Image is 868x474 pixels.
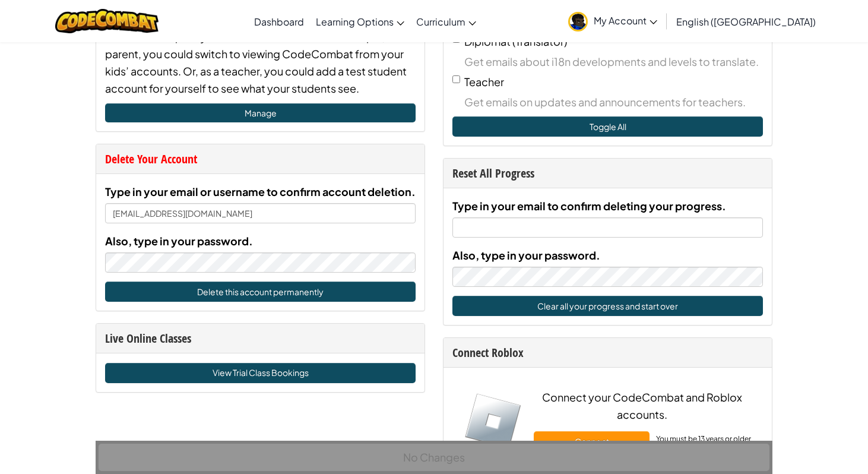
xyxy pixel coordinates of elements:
a: Dashboard [248,5,310,37]
a: English ([GEOGRAPHIC_DATA]) [670,5,822,37]
a: My Account [562,2,663,40]
button: Toggle All [452,116,763,137]
a: Curriculum [410,5,482,37]
div: You must be 13 years or older to link your Roblox account. [655,434,751,453]
span: Learning Options [316,15,394,28]
label: Also, type in your password. [105,232,253,249]
a: Manage [105,103,416,122]
button: Clear all your progress and start over [452,296,763,316]
button: Connect [534,431,650,451]
span: Get emails about i18n developments and levels to translate. [464,53,763,70]
img: CodeCombat logo [55,9,159,33]
button: Delete this account permanently [105,282,416,302]
div: Reset All Progress [452,165,763,182]
span: Curriculum [416,15,465,28]
p: Connect your CodeCombat and Roblox accounts. [534,388,751,423]
label: Also, type in your password. [452,247,600,264]
div: Connect Roblox [452,344,763,361]
span: Get emails on updates and announcements for teachers. [464,93,763,110]
div: Add connections between different CodeCombat accounts to be able to quickly switch between them. ... [105,11,416,97]
label: Type in your email to confirm deleting your progress. [452,197,726,214]
div: Live Online Classes [105,330,416,347]
img: avatar [568,12,588,31]
span: My Account [594,14,657,27]
label: Type in your email or username to confirm account deletion. [105,183,416,200]
img: roblox-logo.svg [464,393,522,450]
a: Learning Options [310,5,410,37]
span: Teacher [464,75,504,89]
span: English ([GEOGRAPHIC_DATA]) [676,15,816,28]
div: Delete Your Account [105,150,416,168]
a: View Trial Class Bookings [105,363,416,383]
